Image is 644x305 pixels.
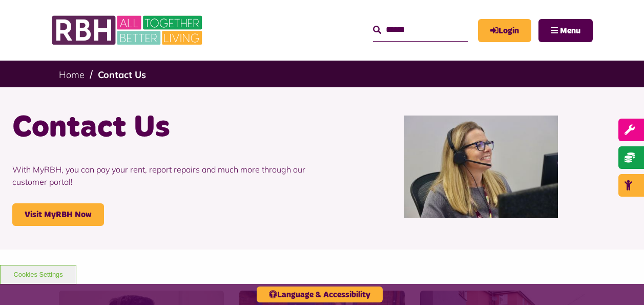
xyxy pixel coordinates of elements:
h1: Contact Us [12,108,315,148]
iframe: Netcall Web Assistant for live chat [598,259,644,305]
a: Contact Us [98,69,146,81]
img: RBH [51,10,205,50]
a: Visit MyRBH Now [12,203,104,226]
button: Language & Accessibility [257,287,383,302]
a: Home [59,69,85,81]
a: MyRBH [478,19,531,42]
p: With MyRBH, you can pay your rent, report repairs and much more through our customer portal! [12,148,315,203]
span: Menu [560,27,580,35]
img: Contact Centre February 2024 (1) [404,116,558,218]
button: Navigation [538,19,593,42]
